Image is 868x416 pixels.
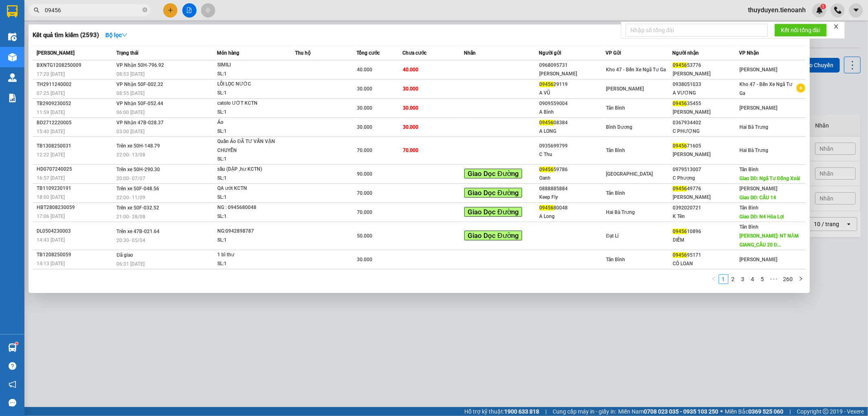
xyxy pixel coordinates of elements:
[34,7,39,13] span: search
[357,124,372,130] span: 30.000
[739,147,768,153] span: Hai Bà Trưng
[15,342,18,345] sup: 1
[217,118,278,127] div: Áo
[540,185,606,193] div: 0888885884
[774,24,827,37] button: Kết nối tổng đài
[402,50,426,56] span: Chưa cước
[673,108,739,117] div: [PERSON_NAME]
[117,101,164,106] span: VP Nhận 50F-052.44
[739,224,759,230] span: Tân Bình
[709,274,719,284] button: left
[464,50,476,56] span: Nhãn
[99,29,134,42] button: Bộ lọcdown
[357,190,372,196] span: 70.000
[781,274,796,284] li: 260
[122,32,127,38] span: down
[117,229,160,234] span: Trên xe 47B-021.64
[37,142,114,150] div: TB1308250031
[540,150,606,159] div: C Thu
[796,274,806,284] li: Next Page
[117,71,145,77] span: 08:53 [DATE]
[739,257,777,262] span: [PERSON_NAME]
[8,73,17,82] img: warehouse-icon
[606,190,625,196] span: Tân Bình
[833,24,839,29] span: close
[117,62,164,68] span: VP Nhận 50H-796.92
[37,175,65,181] span: 16:57 [DATE]
[673,185,739,193] div: 49776
[673,62,687,68] span: 09456
[357,257,372,262] span: 30.000
[796,274,806,284] button: right
[758,275,767,284] a: 5
[217,61,278,70] div: SIMILI
[606,257,625,262] span: Tân Bình
[37,80,114,89] div: TH2911240002
[798,276,803,281] span: right
[117,238,146,243] span: 20:30 - 05/04
[540,119,606,127] div: 08384
[217,137,278,155] div: Quần Áo ĐÃ TƯ VẤN VẬN CHUYỂN
[217,260,278,269] div: SL: 1
[37,61,114,70] div: BXNTG1208250009
[606,147,625,153] span: Tân Bình
[739,186,777,191] span: [PERSON_NAME]
[540,120,554,125] span: 09456
[606,86,644,92] span: [PERSON_NAME]
[673,260,739,268] div: CÔ LOAN
[117,143,160,149] span: Trên xe 50H-148.79
[540,61,606,70] div: 0968095731
[217,184,278,193] div: QA ướt KCTN
[8,94,17,102] img: solution-icon
[117,129,145,134] span: 03:00 [DATE]
[37,71,65,77] span: 17:20 [DATE]
[37,110,65,115] span: 11:59 [DATE]
[403,147,418,153] span: 70.000
[117,50,139,56] span: Trạng thái
[673,251,739,260] div: 95171
[117,176,146,181] span: 20:00 - 07/07
[357,233,372,239] span: 50.000
[606,233,619,239] span: Đạt Lí
[9,399,16,407] span: message
[217,70,278,79] div: SL: 1
[673,227,739,236] div: 10896
[796,84,805,92] span: plus-circle
[739,124,768,130] span: Hai Bà Trưng
[464,207,522,217] span: Giao Dọc Đường
[37,90,65,96] span: 07:25 [DATE]
[540,81,554,87] span: 09456
[728,274,738,284] li: 2
[711,276,716,281] span: left
[37,227,114,236] div: DL0504230003
[673,174,739,183] div: C Phượng
[540,174,606,183] div: Oanh
[739,50,759,56] span: VP Nhận
[464,188,522,198] span: Giao Dọc Đường
[357,171,372,177] span: 90.000
[739,205,759,211] span: Tân Bình
[540,89,606,97] div: A VŨ
[738,274,748,284] li: 3
[33,31,99,40] h3: Kết quả tìm kiếm ( 2593 )
[767,274,781,284] span: •••
[673,165,739,174] div: 0979513007
[37,99,114,108] div: TB2909230052
[217,212,278,221] div: SL: 1
[217,203,278,212] div: NG : 0945680048
[37,194,65,200] span: 18:00 [DATE]
[673,204,739,212] div: 0392020721
[117,110,145,115] span: 06:00 [DATE]
[117,90,145,96] span: 08:55 [DATE]
[606,124,632,130] span: Bình Dương
[606,50,621,56] span: VP Gửi
[37,214,65,219] span: 17:06 [DATE]
[403,67,418,73] span: 40.000
[37,261,65,266] span: 14:13 [DATE]
[117,214,146,220] span: 21:00 - 28/08
[540,70,606,78] div: [PERSON_NAME]
[758,274,767,284] li: 5
[748,275,757,284] a: 4
[748,274,758,284] li: 4
[117,120,164,125] span: VP Nhận 47B-028.37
